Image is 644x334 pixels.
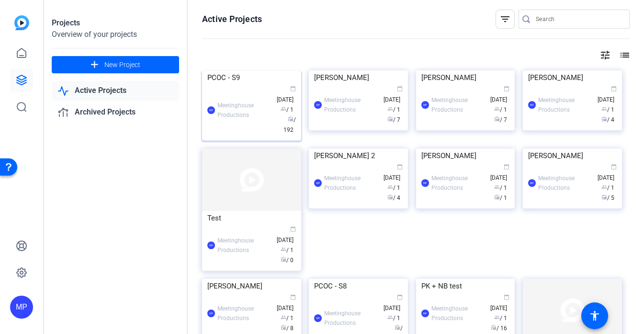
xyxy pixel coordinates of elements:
[324,95,379,115] div: Meetinghouse Productions
[421,101,429,109] div: MP
[528,101,536,109] div: MP
[598,164,617,181] span: [DATE]
[601,194,607,200] span: radio
[217,304,272,323] div: Meetinghouse Productions
[217,236,272,255] div: Meetinghouse Productions
[314,70,403,85] div: [PERSON_NAME]
[536,13,622,25] input: Search
[207,310,215,317] div: MP
[599,49,611,61] mat-icon: tune
[52,29,179,40] div: Overview of your projects
[494,116,507,123] span: / 7
[538,95,593,115] div: Meetinghouse Productions
[490,295,509,311] span: [DATE]
[52,103,179,122] a: Archived Projects
[314,279,403,293] div: PCOC - S8
[288,116,294,122] span: radio
[384,295,403,311] span: [DATE]
[397,86,403,92] span: calendar_today
[281,324,286,330] span: radio
[281,256,286,262] span: radio
[528,149,617,163] div: [PERSON_NAME]
[528,179,536,187] div: MP
[52,17,179,29] div: Projects
[52,81,179,101] a: Active Projects
[314,179,322,187] div: MP
[290,86,296,92] span: calendar_today
[314,149,403,163] div: [PERSON_NAME] 2
[601,184,607,190] span: group
[494,106,507,113] span: / 1
[528,70,617,85] div: [PERSON_NAME]
[494,315,507,322] span: / 1
[494,184,500,190] span: group
[52,56,179,73] button: New Project
[601,116,614,123] span: / 4
[281,314,286,320] span: group
[314,101,322,109] div: MP
[217,101,272,120] div: Meetinghouse Productions
[324,309,379,328] div: Meetinghouse Productions
[397,164,403,170] span: calendar_today
[494,195,507,201] span: / 1
[281,106,286,112] span: group
[387,194,393,200] span: radio
[290,226,296,232] span: calendar_today
[494,106,500,112] span: group
[387,184,400,191] span: / 1
[431,304,486,323] div: Meetinghouse Productions
[104,60,140,70] span: New Project
[494,116,500,122] span: radio
[491,325,507,332] span: / 16
[281,325,294,332] span: / 8
[314,314,322,322] div: MP
[601,106,614,113] span: / 1
[387,315,400,322] span: / 1
[14,15,29,30] img: blue-gradient.svg
[384,164,403,181] span: [DATE]
[207,211,296,225] div: Test
[421,70,510,85] div: [PERSON_NAME]
[281,106,294,113] span: / 1
[281,246,286,252] span: group
[431,95,486,115] div: Meetinghouse Productions
[387,106,393,112] span: group
[421,179,429,187] div: MP
[281,247,294,253] span: / 1
[387,116,393,122] span: radio
[601,195,614,201] span: / 5
[504,86,509,92] span: calendar_today
[387,314,393,320] span: group
[387,184,393,190] span: group
[601,106,607,112] span: group
[611,86,617,92] span: calendar_today
[490,164,509,181] span: [DATE]
[89,59,101,71] mat-icon: add
[387,116,400,123] span: / 7
[494,184,507,191] span: / 1
[397,294,403,300] span: calendar_today
[504,294,509,300] span: calendar_today
[491,324,497,330] span: radio
[277,295,296,311] span: [DATE]
[281,257,294,264] span: / 0
[202,13,262,25] h1: Active Projects
[494,194,500,200] span: radio
[10,296,33,319] div: MP
[207,242,215,249] div: MP
[207,279,296,293] div: [PERSON_NAME]
[601,184,614,191] span: / 1
[421,279,510,293] div: PK + NB test
[538,173,593,193] div: Meetinghouse Productions
[387,106,400,113] span: / 1
[207,106,215,114] div: MP
[601,116,607,122] span: radio
[283,116,296,133] span: / 192
[290,294,296,300] span: calendar_today
[421,310,429,317] div: MP
[499,13,511,25] mat-icon: filter_list
[207,70,296,85] div: PCOC - S9
[494,314,500,320] span: group
[618,49,630,61] mat-icon: list
[387,195,400,201] span: / 4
